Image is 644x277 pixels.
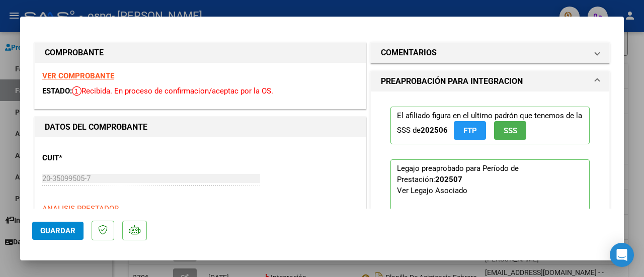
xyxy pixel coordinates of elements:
a: VER COMPROBANTE [42,71,114,80]
h1: PREAPROBACIÓN PARA INTEGRACION [381,75,523,87]
span: Guardar [40,226,75,235]
strong: 202506 [421,126,448,135]
h1: COMENTARIOS [381,47,437,59]
span: ANALISIS PRESTADOR [42,204,119,213]
span: FTP [463,126,477,135]
button: FTP [454,121,486,140]
div: 20567823076 [415,207,465,218]
strong: DATOS DEL COMPROBANTE [45,122,147,132]
span: SSS [504,126,517,135]
p: CUIT [42,152,137,164]
span: Recibida. En proceso de confirmacion/aceptac por la OS. [72,86,273,96]
button: Guardar [32,222,84,240]
span: ESTADO: [42,86,72,96]
strong: 202507 [435,175,462,184]
strong: COMPROBANTE [45,48,104,57]
mat-expansion-panel-header: PREAPROBACIÓN PARA INTEGRACION [371,71,609,91]
p: El afiliado figura en el ultimo padrón que tenemos de la SSS de [390,107,590,144]
div: Open Intercom Messenger [610,243,634,267]
div: Ver Legajo Asociado [397,185,467,196]
mat-expansion-panel-header: COMENTARIOS [371,43,609,63]
button: SSS [494,121,526,140]
span: CUIL: Nombre y Apellido: Período Desde: Período Hasta: Admite Dependencia: [397,208,574,272]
